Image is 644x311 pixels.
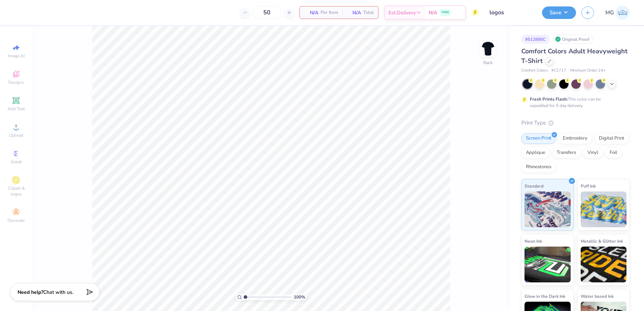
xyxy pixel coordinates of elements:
div: Vinyl [583,147,603,158]
span: Per Item [321,9,338,16]
img: Mary Grace [616,6,630,20]
span: Chat with us. [43,289,73,296]
span: FREE [441,10,449,15]
span: Est. Delivery [389,9,416,16]
strong: Need help? [18,289,43,296]
span: # C1717 [551,68,566,74]
span: Minimum Order: 24 + [570,68,606,74]
div: Print Type [521,119,630,127]
img: Standard [525,191,571,227]
span: Image AI [8,53,25,59]
span: Glow in the Dark Ink [525,292,565,300]
div: Original Proof [553,35,593,44]
div: Digital Print [594,133,629,144]
span: Total [363,9,374,16]
span: Comfort Colors Adult Heavyweight T-Shirt [521,47,628,65]
div: Applique [521,147,550,158]
input: Untitled Design [484,5,537,20]
div: # 512895C [521,35,550,44]
input: – – [253,6,281,19]
div: Foil [605,147,622,158]
div: Transfers [552,147,581,158]
span: Greek [11,159,22,165]
a: MG [605,6,630,20]
span: 100 % [294,294,305,300]
img: Back [481,42,495,56]
div: Screen Print [521,133,556,144]
span: MG [605,9,614,17]
span: Designs [8,79,24,85]
span: Neon Ink [525,237,542,245]
strong: Fresh Prints Flash: [530,96,568,102]
span: Clipart & logos [4,185,29,197]
div: Back [483,59,493,66]
span: Decorate [8,218,25,223]
div: Embroidery [558,133,592,144]
span: Standard [525,182,543,190]
div: Rhinestones [521,162,556,172]
img: Puff Ink [581,191,627,227]
span: Comfort Colors [521,68,548,74]
span: N/A [347,9,361,16]
span: N/A [429,9,437,16]
span: N/A [304,9,318,16]
span: Water based Ink [581,292,614,300]
span: Puff Ink [581,182,596,190]
span: Add Text [8,106,25,112]
button: Save [542,6,576,19]
img: Neon Ink [525,247,571,282]
span: Metallic & Glitter Ink [581,237,623,245]
span: Upload [9,132,23,138]
img: Metallic & Glitter Ink [581,247,627,282]
div: This color can be expedited for 5 day delivery. [530,96,618,109]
